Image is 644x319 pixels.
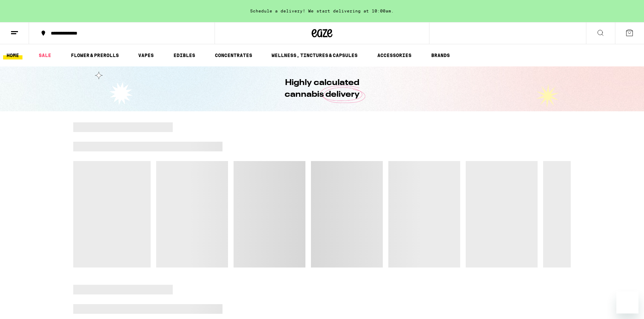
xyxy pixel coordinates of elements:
[135,51,157,59] a: VAPES
[616,291,638,313] iframe: Button to launch messaging window
[268,51,361,59] a: WELLNESS, TINCTURES & CAPSULES
[265,77,379,101] h1: Highly calculated cannabis delivery
[374,51,415,59] a: ACCESSORIES
[35,51,55,59] a: SALE
[170,51,199,59] a: EDIBLES
[67,51,122,59] a: FLOWER & PREROLLS
[3,51,22,59] a: HOME
[428,51,453,59] a: BRANDS
[211,51,256,59] a: CONCENTRATES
